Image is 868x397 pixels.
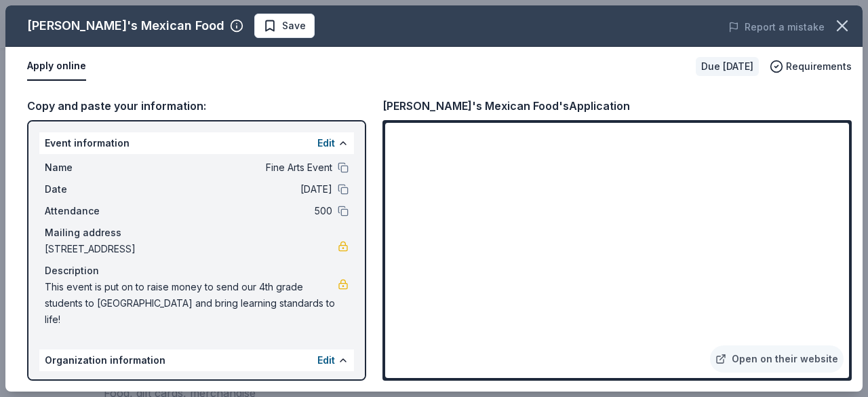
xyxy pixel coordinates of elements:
[45,225,349,241] div: Mailing address
[45,159,136,176] span: Name
[45,241,338,257] span: [STREET_ADDRESS]
[27,52,86,81] button: Apply online
[786,58,852,75] span: Requirements
[136,377,332,393] span: Literacy First Charter Schools
[136,203,332,219] span: 500
[728,19,825,35] button: Report a mistake
[696,57,759,76] div: Due [DATE]
[27,97,366,115] div: Copy and paste your information:
[45,203,136,219] span: Attendance
[282,18,306,34] span: Save
[317,352,335,368] button: Edit
[770,58,852,75] button: Requirements
[45,181,136,197] span: Date
[39,132,354,154] div: Event information
[136,181,332,197] span: [DATE]
[710,345,844,373] a: Open on their website
[317,135,335,151] button: Edit
[45,279,338,328] span: This event is put on to raise money to send our 4th grade students to [GEOGRAPHIC_DATA] and bring...
[136,159,332,176] span: Fine Arts Event
[382,97,630,115] div: [PERSON_NAME]'s Mexican Food's Application
[254,14,315,38] button: Save
[45,263,349,279] div: Description
[45,377,136,393] span: Name
[39,349,354,371] div: Organization information
[27,15,224,37] div: [PERSON_NAME]'s Mexican Food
